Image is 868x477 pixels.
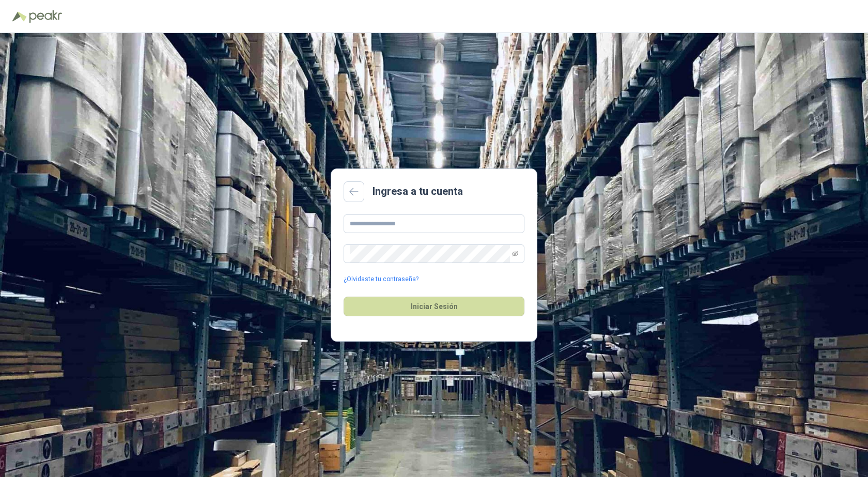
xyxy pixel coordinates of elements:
[12,11,27,22] img: Logo
[344,297,524,316] button: Iniciar Sesión
[512,251,518,257] span: eye-invisible
[344,274,419,284] a: ¿Olvidaste tu contraseña?
[373,183,463,199] h2: Ingresa a tu cuenta
[29,10,62,23] img: Peakr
